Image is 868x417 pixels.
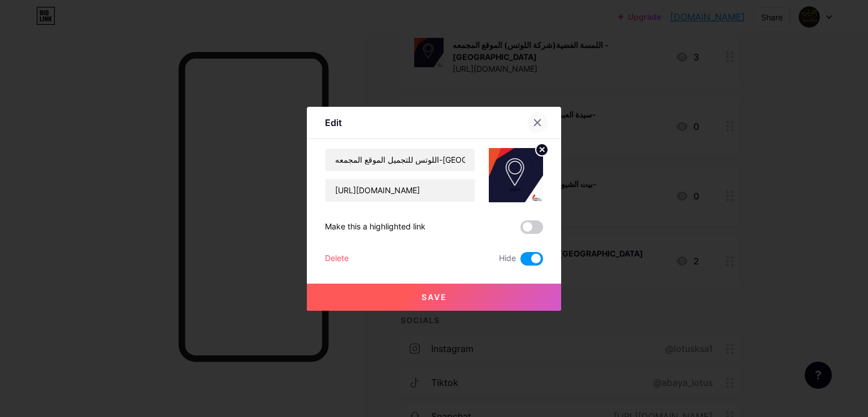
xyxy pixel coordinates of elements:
button: Save [307,284,561,311]
div: Delete [325,252,349,266]
div: Make this a highlighted link [325,220,426,234]
div: Edit [325,116,342,129]
span: Save [422,292,447,302]
input: Title [325,149,475,171]
input: URL [325,179,475,202]
span: Hide [499,252,516,266]
img: link_thumbnail [489,148,543,202]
